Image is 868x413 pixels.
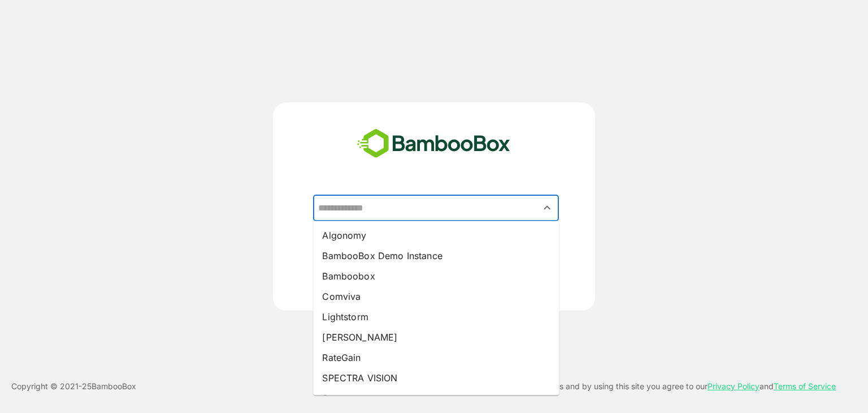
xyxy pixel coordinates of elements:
li: SPECTRA VISION [313,368,559,388]
li: Bamboobox [313,266,559,286]
li: RateGain [313,347,559,368]
p: Copyright © 2021- 25 BambooBox [11,380,136,393]
button: Close [540,200,555,216]
li: Comviva [313,286,559,307]
li: BambooBox Demo Instance [313,246,559,266]
li: [PERSON_NAME] [313,327,559,347]
p: This site uses cookies and by using this site you agree to our and [483,380,836,393]
a: Terms of Service [774,381,836,391]
img: bamboobox [351,125,517,162]
a: Privacy Policy [708,381,759,391]
li: Algonomy [313,225,559,246]
li: Lightstorm [313,307,559,327]
li: Syngene [313,388,559,408]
